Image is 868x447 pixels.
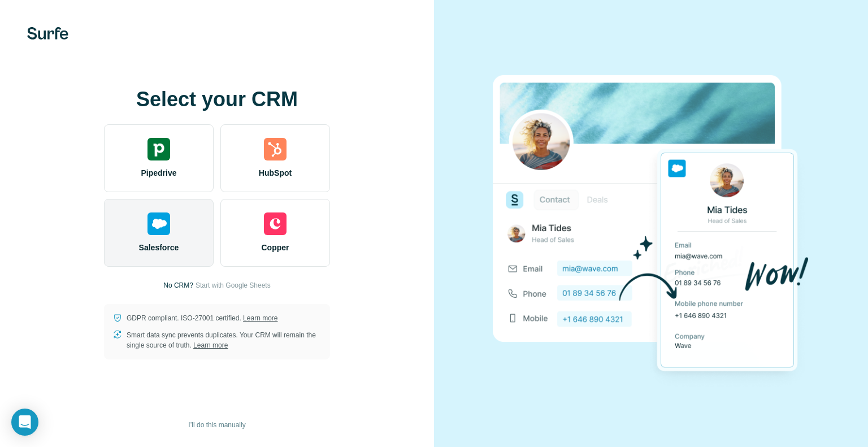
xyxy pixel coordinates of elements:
[147,212,170,235] img: salesforce's logo
[139,242,179,253] span: Salesforce
[127,330,321,350] p: Smart data sync prevents duplicates. Your CRM will remain the single source of truth.
[27,27,68,40] img: Surfe's logo
[180,416,253,433] button: I’ll do this manually
[127,313,277,323] p: GDPR compliant. ISO-27001 certified.
[5,16,176,103] iframe: profile
[188,420,245,430] span: I’ll do this manually
[264,138,287,160] img: hubspot's logo
[493,56,809,392] img: SALESFORCE image
[11,409,38,436] div: Open Intercom Messenger
[264,212,287,235] img: copper's logo
[193,341,228,349] a: Learn more
[163,280,193,290] p: No CRM?
[147,138,170,160] img: pipedrive's logo
[196,280,271,290] button: Start with Google Sheets
[262,242,289,253] span: Copper
[243,314,277,322] a: Learn more
[104,88,330,111] h1: Select your CRM
[259,167,292,179] span: HubSpot
[141,167,176,179] span: Pipedrive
